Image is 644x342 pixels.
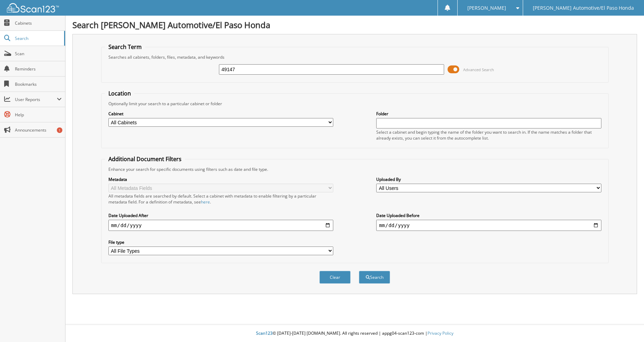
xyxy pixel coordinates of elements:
[201,199,210,205] a: here
[376,220,601,231] input: end
[15,81,62,87] span: Bookmarks
[15,112,62,118] span: Help
[319,271,351,284] button: Clear
[108,193,333,205] div: All metadata fields are searched by default. Select a cabinet with metadata to enable filtering b...
[15,127,62,133] span: Announcements
[105,166,605,172] div: Enhance your search for specific documents using filters such as date and file type.
[108,111,333,117] label: Cabinet
[15,66,62,72] span: Reminders
[15,97,57,102] span: User Reports
[105,155,185,163] legend: Additional Document Filters
[609,309,644,342] iframe: Chat Widget
[376,176,601,182] label: Uploaded By
[376,212,601,218] label: Date Uploaded Before
[427,330,453,336] a: Privacy Policy
[105,101,605,107] div: Optionally limit your search to a particular cabinet or folder
[108,176,333,182] label: Metadata
[359,271,390,284] button: Search
[108,220,333,231] input: start
[15,51,62,57] span: Scan
[376,129,601,141] div: Select a cabinet and begin typing the name of the folder you want to search in. If the name match...
[376,111,601,117] label: Folder
[256,330,273,336] span: Scan123
[65,325,644,342] div: © [DATE]-[DATE] [DOMAIN_NAME]. All rights reserved | appg04-scan123-com |
[7,3,59,12] img: scan123-logo-white.svg
[467,6,506,10] span: [PERSON_NAME]
[72,19,637,31] h1: Search [PERSON_NAME] Automotive/El Paso Honda
[105,90,134,97] legend: Location
[105,43,145,51] legend: Search Term
[105,54,605,60] div: Searches all cabinets, folders, files, metadata, and keywords
[533,6,634,10] span: [PERSON_NAME] Automotive/El Paso Honda
[15,20,62,26] span: Cabinets
[108,212,333,218] label: Date Uploaded After
[57,127,62,133] div: 1
[15,35,61,41] span: Search
[463,67,494,72] span: Advanced Search
[108,239,333,245] label: File type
